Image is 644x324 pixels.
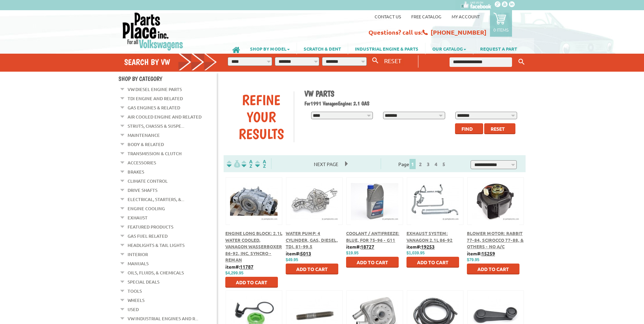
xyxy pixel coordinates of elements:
[307,161,345,167] a: Next Page
[128,232,168,240] a: Gas Fuel Related
[467,264,519,274] button: Add to Cart
[128,167,144,176] a: Brakes
[481,250,495,256] u: 15259
[304,89,521,98] h1: VW Parts
[297,43,348,54] a: SCRATCH & DENT
[128,268,184,277] a: Oils, Fluids, & Chemicals
[493,27,509,33] p: 0 items
[128,259,149,268] a: Manuals
[477,266,509,272] span: Add to Cart
[118,75,217,82] h4: Shop By Category
[286,230,338,249] a: Water Pump: 4 Cylinder, Gas, Diesel, TDI, 81-99.5
[122,12,184,51] img: Parts Place Inc!
[128,305,139,314] a: Used
[425,43,473,54] a: OUR CATALOG
[484,123,515,134] button: Reset
[461,126,473,132] span: Find
[128,287,142,295] a: Tools
[240,160,254,168] img: Sort by Headline
[490,10,512,37] a: 0 items
[491,126,505,132] span: Reset
[346,251,359,255] span: $19.95
[128,222,173,231] a: Featured Products
[370,56,381,66] button: Search By VW...
[236,279,267,285] span: Add to Cart
[452,14,480,19] a: My Account
[128,131,160,140] a: Maintenance
[338,100,370,107] span: Engine: 2.1 GAS
[128,103,180,112] a: Gas Engines & Related
[381,158,465,169] div: Page
[254,160,267,168] img: Sort by Sales Rank
[243,43,297,54] a: SHOP BY MODEL
[361,244,374,250] u: 18727
[240,264,253,270] u: 11787
[128,177,168,185] a: Climate Control
[124,57,217,67] h4: Search by VW
[225,264,253,270] b: item#:
[128,94,183,103] a: TDI Engine and Related
[425,161,431,167] a: 3
[225,230,282,263] a: Engine Long Block: 2.1L Water Cooled, Vanagon Wasserboxer 86-92, Inc. Syncro - Reman
[286,250,311,256] b: item#:
[307,159,345,169] span: Next Page
[417,259,449,265] span: Add to Cart
[348,43,425,54] a: INDUSTRIAL ENGINE & PARTS
[128,158,156,167] a: Accessories
[406,230,453,243] a: Exhaust System: Vanagon 2.1L 86-92
[467,230,524,249] a: Blower Motor: Rabbit 77-84, Scirocco 77-88, & Others - No A/C
[384,57,401,64] span: RESET
[304,100,310,107] span: For
[296,266,328,272] span: Add to Cart
[411,14,441,19] a: Free Catalog
[128,314,198,323] a: VW Industrial Engines and R...
[229,91,294,142] div: Refine Your Results
[406,251,424,255] span: $1,039.95
[441,161,447,167] a: 5
[128,241,185,250] a: Headlights & Tail Lights
[346,230,399,243] a: Coolant / Antifreeze: Blue, for 75-96 - G11
[128,250,148,259] a: Interior
[225,277,278,288] button: Add to Cart
[128,296,145,305] a: Wheels
[410,159,416,169] span: 1
[346,257,399,268] button: Add to Cart
[421,244,435,250] u: 19253
[516,56,527,68] button: Keyword Search
[375,14,401,19] a: Contact us
[467,250,495,256] b: item#:
[406,257,459,268] button: Add to Cart
[455,123,483,134] button: Find
[286,264,338,274] button: Add to Cart
[346,244,374,250] b: item#:
[304,100,521,107] h2: 1991 Vanagon
[128,213,148,222] a: Exhaust
[357,259,388,265] span: Add to Cart
[433,161,439,167] a: 4
[300,250,311,256] u: 5013
[225,271,243,275] span: $4,299.95
[286,257,298,262] span: $49.95
[128,149,182,158] a: Transmission & Clutch
[128,85,182,94] a: VW Diesel Engine Parts
[128,112,202,121] a: Air Cooled Engine and Related
[381,56,404,66] button: RESET
[473,43,524,54] a: REQUEST A PART
[128,277,159,286] a: Special Deals
[128,195,184,204] a: Electrical, Starters, &...
[128,186,157,195] a: Drive Shafts
[128,204,165,213] a: Engine Cooling
[467,257,479,262] span: $79.95
[128,122,184,130] a: Struts, Chassis & Suspe...
[128,140,164,149] a: Body & Related
[227,160,240,168] img: filterpricelow.svg
[406,244,435,250] b: item#:
[417,161,423,167] a: 2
